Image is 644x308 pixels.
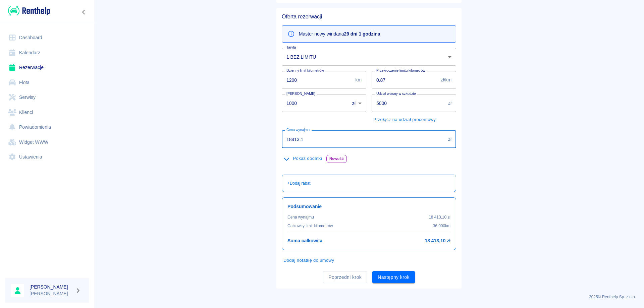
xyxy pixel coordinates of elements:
p: zł [448,100,451,107]
p: Całkowity limit kilometrów [287,223,333,229]
h6: [PERSON_NAME] [30,284,72,290]
p: 18 413,10 zł [429,214,450,220]
label: Udział własny w szkodzie [376,91,416,96]
div: 1 BEZ LIMITU [282,48,456,66]
a: Klienci [5,105,89,120]
button: Poprzedni krok [323,271,367,284]
button: Przełącz na udział procentowy [372,115,437,125]
a: Kalendarz [5,45,89,60]
p: 2025 © Renthelp Sp. z o.o. [102,294,636,300]
div: zł [347,94,366,112]
h6: 18 413,10 zł [425,237,450,244]
h6: Suma całkowita [287,237,322,244]
h6: Podsumowanie [287,203,450,210]
p: 36 000 km [433,223,450,229]
span: Nowość [327,155,346,162]
p: km [355,76,362,83]
label: Cena wynajmu [286,127,310,132]
label: Przekroczenie limitu kilometrów [376,68,425,73]
h5: Oferta rezerwacji [282,13,456,20]
label: Taryfa [286,45,296,50]
label: Dzienny limit kilometrów [286,68,324,73]
p: Master nowy winda na [299,30,380,38]
button: Dodaj notatkę do umowy [282,255,336,266]
p: Cena wynajmu [287,214,314,220]
a: Widget WWW [5,135,89,150]
a: Renthelp logo [5,5,50,16]
a: Rezerwacje [5,60,89,75]
p: + Dodaj rabat [287,180,311,186]
p: [PERSON_NAME] [30,290,72,297]
label: [PERSON_NAME] [286,91,315,96]
p: zł [448,136,451,143]
a: Ustawienia [5,149,89,165]
button: Zwiń nawigację [79,8,89,16]
button: Następny krok [372,271,415,284]
a: Serwisy [5,90,89,105]
p: zł/km [441,76,451,83]
b: 29 dni 1 godzina [344,31,380,37]
a: Powiadomienia [5,120,89,135]
a: Dashboard [5,30,89,45]
img: Renthelp logo [8,5,50,16]
a: Flota [5,75,89,90]
button: Pokaż dodatki [282,153,324,164]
